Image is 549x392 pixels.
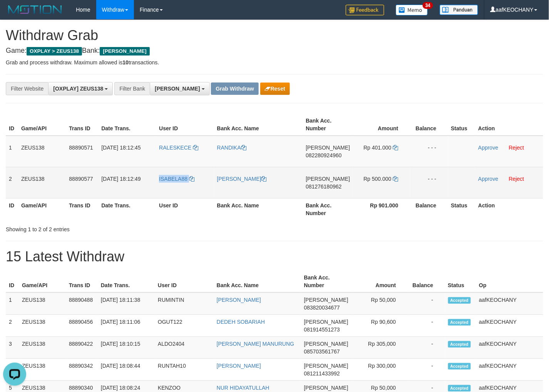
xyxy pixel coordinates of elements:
td: aafKEOCHANY [476,359,543,381]
th: Status [448,114,475,136]
td: ZEUS138 [18,167,66,198]
span: 88890571 [69,145,93,151]
th: Balance [410,114,448,136]
td: RUMINTIN [155,293,214,315]
a: [PERSON_NAME] MANURUNG [217,341,294,347]
th: ID [6,114,18,136]
button: Open LiveChat chat widget [3,3,26,26]
td: - [408,293,445,315]
th: User ID [156,114,214,136]
span: Copy 082280924960 to clipboard [306,152,341,158]
div: Showing 1 to 2 of 2 entries [6,222,223,233]
td: 3 [6,337,19,359]
th: ID [6,198,18,220]
th: Bank Acc. Number [301,271,351,293]
td: 88890488 [66,293,98,315]
span: Copy 081914551273 to clipboard [304,326,340,333]
td: - - - [410,136,448,167]
td: 1 [6,293,19,315]
span: [PERSON_NAME] [304,341,348,347]
td: ZEUS138 [19,359,66,381]
span: Rp 401.000 [363,145,391,151]
span: [PERSON_NAME] [155,86,200,92]
h4: Game: Bank: [6,47,543,55]
span: Accepted [448,319,471,326]
th: Bank Acc. Name [214,198,303,220]
img: MOTION_logo.png [6,4,64,15]
span: OXPLAY > ZEUS138 [27,47,82,56]
span: Rp 500.000 [363,176,391,182]
button: [PERSON_NAME] [150,82,209,95]
span: [PERSON_NAME] [304,319,348,325]
span: Copy 081211433992 to clipboard [304,370,340,377]
td: - [408,315,445,337]
a: DEDEH SOBARIAH [217,319,265,325]
td: ZEUS138 [19,337,66,359]
td: [DATE] 18:08:44 [98,359,155,381]
th: Action [475,198,543,220]
a: Copy 500000 to clipboard [393,176,398,182]
td: - [408,337,445,359]
td: 2 [6,315,19,337]
td: 88890342 [66,359,98,381]
span: [PERSON_NAME] [304,297,348,303]
th: Game/API [18,198,66,220]
th: Date Trans. [98,114,156,136]
th: Date Trans. [98,271,155,293]
a: [PERSON_NAME] [217,176,267,182]
th: Trans ID [66,198,98,220]
a: ISABELA88 [159,176,194,182]
td: Rp 90,600 [351,315,408,337]
a: Approve [478,176,498,182]
a: Reject [509,145,524,151]
span: Accepted [448,363,471,370]
td: - [408,359,445,381]
th: Date Trans. [98,198,156,220]
td: 4 [6,359,19,381]
td: ZEUS138 [19,315,66,337]
span: [DATE] 18:12:49 [101,176,141,182]
a: [PERSON_NAME] [217,363,261,369]
td: [DATE] 18:11:06 [98,315,155,337]
span: Accepted [448,385,471,392]
strong: 10 [122,59,129,66]
a: Copy 401000 to clipboard [393,145,398,151]
th: Bank Acc. Number [303,198,353,220]
td: aafKEOCHANY [476,337,543,359]
th: Balance [408,271,445,293]
td: ZEUS138 [19,293,66,315]
div: Filter Website [6,82,48,95]
td: - - - [410,167,448,198]
div: Filter Bank [114,82,150,95]
td: aafKEOCHANY [476,293,543,315]
button: Grab Withdraw [211,82,258,95]
span: RALESKECE [159,145,191,151]
span: Accepted [448,341,471,348]
th: Status [448,198,475,220]
th: Amount [353,114,410,136]
a: RANDIKA [217,145,246,151]
td: 88890456 [66,315,98,337]
th: Bank Acc. Number [303,114,353,136]
a: RALESKECE [159,145,198,151]
td: ALDO2404 [155,337,214,359]
th: User ID [156,198,214,220]
th: Bank Acc. Name [214,271,301,293]
th: Action [475,114,543,136]
td: [DATE] 18:10:15 [98,337,155,359]
span: 34 [423,2,433,9]
h1: Withdraw Grab [6,28,543,43]
img: Button%20Memo.svg [396,5,428,15]
th: Amount [351,271,408,293]
button: [OXPLAY] ZEUS138 [48,82,113,95]
td: 2 [6,167,18,198]
th: Game/API [19,271,66,293]
a: Reject [509,176,524,182]
span: Copy 083820034677 to clipboard [304,305,340,311]
td: Rp 300,000 [351,359,408,381]
td: [DATE] 18:11:38 [98,293,155,315]
span: Copy 085703561767 to clipboard [304,348,340,355]
th: Rp 901.000 [353,198,410,220]
span: [DATE] 18:12:45 [101,145,141,151]
span: [PERSON_NAME] [306,176,350,182]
